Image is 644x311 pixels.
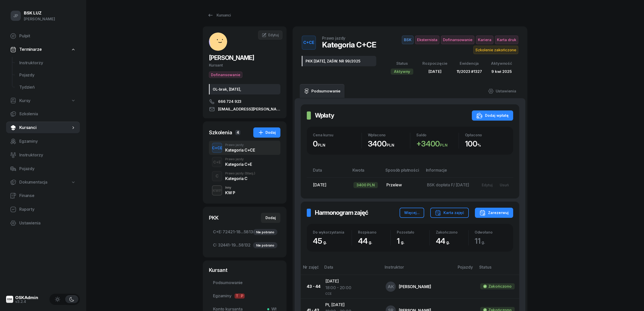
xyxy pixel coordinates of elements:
div: 3400 PLN [353,182,378,188]
a: Pulpit [6,30,80,42]
a: C:32441-19...58132Nie pobrano [209,239,280,251]
div: KWP [211,187,224,194]
span: Pojazdy [19,166,76,172]
a: Dokumentacja [6,176,80,188]
div: 11/2023 #1327 [457,68,482,75]
span: Egzaminy [19,138,76,145]
a: Finanse [6,190,80,202]
th: Pojazdy [455,264,476,275]
span: 72421-18...58134 [213,229,276,235]
span: Kariera [476,36,493,44]
div: OSKAdmin [15,296,38,300]
div: Edytuj [482,183,493,187]
button: C+CE [212,143,222,153]
div: Kategoria C+E [225,162,252,166]
span: C: [213,242,217,249]
div: C+CE [301,38,316,47]
span: Dofinansowanie [209,72,242,78]
a: Podsumowanie [300,84,345,98]
th: Sposób płatności [382,167,423,178]
div: Kategoria C [225,176,255,181]
span: Dokumentacja [19,179,47,186]
div: 100 [465,139,507,149]
div: Zakończono [436,230,468,234]
button: Dodaj wpłatę [472,110,513,121]
a: Szkolenia [6,108,80,120]
div: KW P [225,191,235,195]
th: Data [321,264,382,275]
small: g. [369,240,372,245]
div: Kursanci [207,12,231,18]
div: Usuń [500,183,509,187]
div: Więcej... [404,210,420,216]
div: Pozostało [397,230,429,234]
div: [PERSON_NAME] [24,16,55,22]
button: C+CE [302,36,316,50]
div: Kategoria C+CE [322,40,376,49]
span: Szkolenie zakończone [473,46,518,54]
div: Inny [225,186,235,189]
div: Dodaj [258,129,276,136]
button: C+CEPrawo jazdyKategoria C+CE [209,141,280,155]
a: 666 724 923 [209,99,280,105]
a: Raporty [6,203,80,216]
div: Status [391,60,413,67]
span: Instruktorzy [19,60,76,66]
div: Prawo jazdy [322,36,345,40]
a: Pojazdy [15,69,80,81]
span: Tydzień [19,84,76,91]
span: [DATE] [428,69,441,74]
span: Instruktorzy [19,152,76,158]
div: 0 [313,139,362,149]
div: CCE [325,291,378,295]
div: Przelew [386,182,419,188]
span: Terminarze [19,46,42,53]
div: Zakończono [488,283,512,290]
a: Ustawienia [6,217,80,229]
button: CPrawo jazdy(Stacj.)Kategoria C [209,169,280,183]
span: Ustawienia [19,220,76,226]
a: Kursanci [203,10,235,20]
th: Status [476,264,520,275]
div: C+E [211,159,223,165]
span: 45 [313,236,329,245]
div: 3400 [368,139,410,149]
small: PLN [387,143,394,148]
button: C+EPrawo jazdyKategoria C+E [209,155,280,169]
small: PLN [440,143,448,148]
small: g. [323,240,327,245]
div: Karta zajęć [435,210,464,216]
div: [PERSON_NAME] [399,285,431,289]
div: Kategoria C+CE [225,148,255,152]
div: PKK [209,214,219,221]
small: g. [481,240,485,245]
span: Szkolenia [19,111,76,117]
th: Kwota [349,167,382,178]
span: C+E: [213,229,222,235]
span: 44 [436,236,452,245]
div: Prawo jazdy [225,172,255,175]
h2: Wpłaty [315,111,334,120]
div: PKK [DATE], ZAŚW. NR 99/2025 [302,56,376,66]
span: [PERSON_NAME] [209,54,254,61]
div: 3400 [416,139,459,149]
span: 1 [397,236,407,245]
button: Karta zajęć [430,208,469,218]
button: Więcej... [400,208,424,218]
button: C+E [212,157,222,167]
span: Kursy [19,97,30,104]
a: Kursanci [6,122,80,134]
button: Dodaj [253,127,280,138]
small: g. [401,240,404,245]
div: 18:00 - 20:00 [325,285,378,291]
button: C [212,171,222,181]
button: Usuń [496,181,512,189]
button: Zarezerwuj [475,208,513,218]
div: Ewidencja [457,60,482,67]
div: Dodaj wpłatę [476,112,509,119]
span: [EMAIL_ADDRESS][PERSON_NAME][DOMAIN_NAME] [218,106,280,112]
th: Informacje [423,167,474,178]
button: KWPInnyKW P [209,183,280,198]
a: Ustawienia [484,84,520,98]
span: T [235,293,240,299]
